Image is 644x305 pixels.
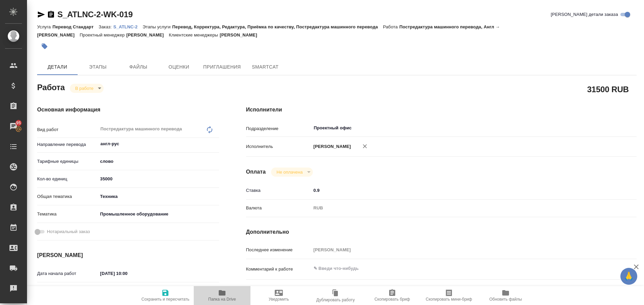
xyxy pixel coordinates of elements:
p: Комментарий к работе [246,266,311,273]
span: SmartCat [249,63,281,71]
span: 🙏 [623,269,635,283]
button: В работе [73,85,96,91]
p: Дата начала работ [37,270,98,277]
p: Перевод Стандарт [52,24,99,29]
h4: Дополнительно [246,228,637,236]
button: Скопировать ссылку [47,10,55,19]
input: ✎ Введи что-нибудь [311,185,604,195]
a: S_ATLNC-2 [113,24,143,29]
button: Удалить исполнителя [357,139,372,154]
button: Сохранить и пересчитать [137,286,194,305]
div: В работе [271,168,313,177]
h4: [PERSON_NAME] [37,251,219,259]
a: S_ATLNC-2-WK-019 [57,10,133,19]
span: Папка на Drive [208,297,236,302]
span: Сохранить и пересчитать [141,297,189,302]
button: Open [600,127,602,129]
p: Последнее изменение [246,247,311,253]
span: [PERSON_NAME] детали заказа [551,11,618,18]
input: ✎ Введи что-нибудь [98,174,219,184]
h4: Исполнители [246,106,637,114]
input: ✎ Введи что-нибудь [98,269,157,278]
div: В работе [70,84,104,93]
button: Обновить файлы [477,286,534,305]
p: Этапы услуги [143,24,172,29]
p: Общая тематика [37,193,98,200]
p: Тематика [37,211,98,218]
p: Клиентские менеджеры [169,32,220,37]
span: Файлы [122,63,155,71]
button: Папка на Drive [194,286,250,305]
button: Скопировать мини-бриф [421,286,477,305]
span: 95 [12,120,25,126]
span: Нотариальный заказ [47,228,90,235]
div: Техника [98,191,219,202]
p: Услуга [37,24,52,29]
p: Заказ: [99,24,113,29]
button: Дублировать работу [307,286,364,305]
span: Обновить файлы [489,297,522,302]
button: Добавить тэг [37,39,52,54]
a: 95 [2,118,25,135]
h2: Работа [37,81,65,93]
div: слово [98,156,219,167]
p: Работа [383,24,400,29]
p: [PERSON_NAME] [220,32,262,37]
p: [PERSON_NAME] [311,143,351,150]
input: Пустое поле [311,245,604,255]
span: Оценки [163,63,195,71]
span: Уведомить [269,297,289,302]
p: Тарифные единицы [37,158,98,165]
span: Скопировать мини-бриф [426,297,472,302]
p: [PERSON_NAME] [126,32,169,37]
p: Перевод, Корректура, Редактура, Приёмка по качеству, Постредактура машинного перевода [172,24,383,29]
button: Open [215,143,217,145]
p: Кол-во единиц [37,176,98,182]
p: Ставка [246,187,311,194]
p: Направление перевода [37,141,98,148]
div: RUB [311,202,604,214]
h4: Основная информация [37,106,219,114]
span: Дублировать работу [316,298,355,302]
button: 🙏 [620,268,637,285]
p: Подразделение [246,125,311,132]
button: Не оплачена [274,169,304,175]
button: Скопировать бриф [364,286,421,305]
span: Скопировать бриф [374,297,410,302]
span: Приглашения [203,63,241,71]
button: Уведомить [250,286,307,305]
button: Скопировать ссылку для ЯМессенджера [37,10,45,19]
div: Промышленное оборудование [98,208,219,220]
p: Исполнитель [246,143,311,150]
p: Вид работ [37,126,98,133]
p: S_ATLNC-2 [113,24,143,29]
span: Детали [41,63,74,71]
p: Валюта [246,205,311,211]
h4: Оплата [246,168,266,176]
p: Проектный менеджер [80,32,126,37]
span: Этапы [82,63,114,71]
h2: 31500 RUB [587,83,629,95]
